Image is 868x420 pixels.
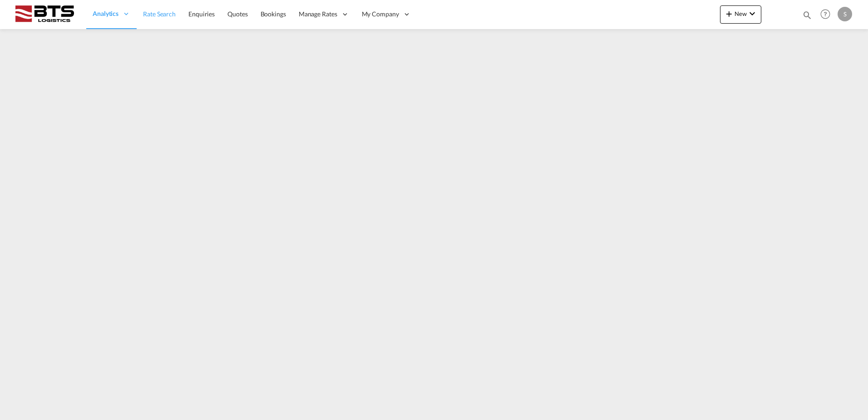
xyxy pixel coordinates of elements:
[747,8,758,19] md-icon: icon-chevron-down
[724,8,735,19] md-icon: icon-plus 400-fg
[838,7,852,21] div: S
[724,10,758,17] span: New
[802,10,812,20] md-icon: icon-magnify
[14,4,75,25] img: cdcc71d0be7811ed9adfbf939d2aa0e8.png
[720,5,761,24] button: icon-plus 400-fgNewicon-chevron-down
[818,6,838,23] div: Help
[93,9,118,18] span: Analytics
[802,10,812,24] div: icon-magnify
[227,10,247,18] span: Quotes
[299,10,337,19] span: Manage Rates
[261,10,286,18] span: Bookings
[818,6,833,22] span: Help
[143,10,176,18] span: Rate Search
[362,10,399,19] span: My Company
[188,10,215,18] span: Enquiries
